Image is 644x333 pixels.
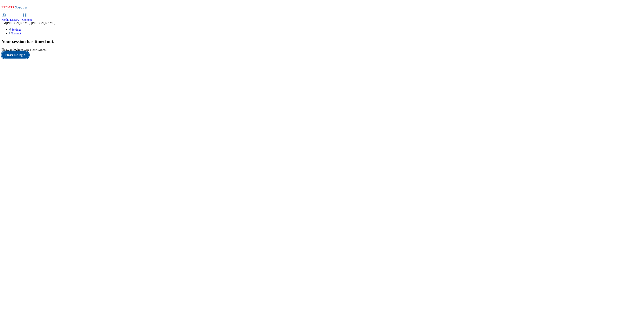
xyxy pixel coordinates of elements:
span: LM [2,21,6,25]
span: Content [22,18,32,21]
a: Please Re-login [2,51,642,59]
span: Media Library [2,18,19,21]
button: Please Re-login [2,51,29,59]
span: . [53,39,54,44]
h2: Your session has timed out [2,39,642,44]
a: Logout [9,32,21,35]
span: [PERSON_NAME] [PERSON_NAME] [6,21,55,25]
a: Media Library [2,13,19,21]
a: Content [22,13,32,21]
div: Please re-login to start a new session [2,48,642,51]
a: Settings [9,28,21,31]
